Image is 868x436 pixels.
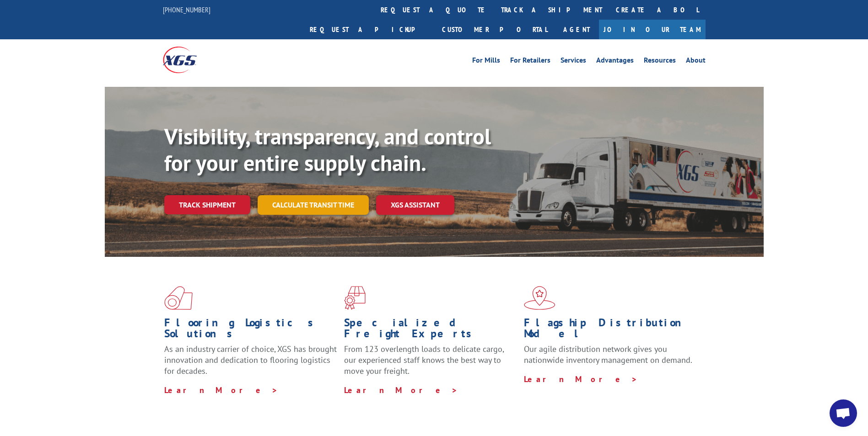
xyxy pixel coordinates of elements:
a: Request a pickup [303,20,435,39]
a: XGS ASSISTANT [376,195,454,215]
img: xgs-icon-total-supply-chain-intelligence-red [164,286,193,310]
a: Learn More > [524,374,638,384]
a: Calculate transit time [258,195,369,215]
a: Join Our Team [599,20,706,39]
a: For Retailers [510,57,550,67]
a: Services [561,57,586,67]
a: Customer Portal [435,20,554,39]
a: Advantages [596,57,634,67]
h1: Specialized Freight Experts [344,317,517,344]
span: As an industry carrier of choice, XGS has brought innovation and dedication to flooring logistics... [164,344,337,376]
img: xgs-icon-flagship-distribution-model-red [524,286,555,310]
a: Learn More > [344,385,458,395]
a: Open chat [830,399,857,427]
a: [PHONE_NUMBER] [163,5,210,14]
img: xgs-icon-focused-on-flooring-red [344,286,366,310]
a: For Mills [472,57,500,67]
a: About [686,57,706,67]
a: Track shipment [164,195,250,214]
h1: Flagship Distribution Model [524,317,697,344]
b: Visibility, transparency, and control for your entire supply chain. [164,122,491,177]
h1: Flooring Logistics Solutions [164,317,337,344]
a: Learn More > [164,385,278,395]
span: Our agile distribution network gives you nationwide inventory management on demand. [524,344,692,365]
a: Agent [554,20,599,39]
a: Resources [644,57,676,67]
p: From 123 overlength loads to delicate cargo, our experienced staff knows the best way to move you... [344,344,517,384]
